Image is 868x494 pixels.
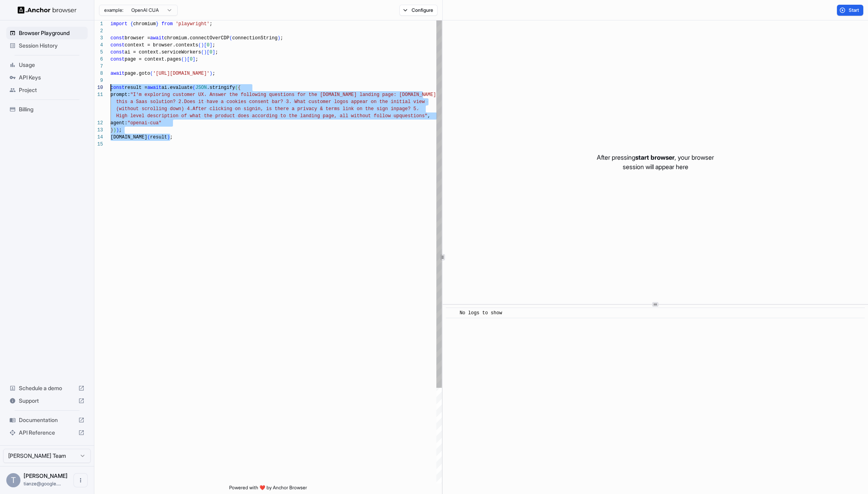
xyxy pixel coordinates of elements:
span: agent: [110,120,127,126]
span: page? 5. [396,106,419,112]
button: Open menu [74,473,88,487]
span: [ [187,57,189,62]
span: const [110,35,125,41]
span: Session History [19,42,85,50]
div: Billing [6,103,88,116]
span: ) [184,57,187,62]
span: ; [119,127,122,133]
div: 3 [94,35,103,42]
span: JSON [195,85,207,90]
div: 4 [94,42,103,49]
span: cording to the landing page, all without follow up [257,113,399,119]
span: API Reference [19,429,75,437]
span: page.goto [125,71,150,76]
div: T [6,473,20,487]
span: [ [204,42,207,48]
span: this a Saas solution? 2.Does it have a cookies con [116,99,257,105]
div: 5 [94,49,103,56]
span: connectionString [232,35,278,41]
span: Powered with ❤️ by Anchor Browser [229,485,307,494]
span: const [110,85,125,90]
span: .stringify [207,85,235,90]
span: ( [147,135,150,140]
div: Session History [6,39,88,52]
span: API Keys [19,74,85,81]
span: uestions for the [DOMAIN_NAME] landing page: [DOMAIN_NAME] [272,92,436,98]
span: ; [170,135,173,140]
span: ai.evaluate [162,85,193,90]
div: Documentation [6,414,88,426]
span: browser = [125,35,150,41]
span: ) [167,135,170,140]
span: chromium.connectOverCDP [164,35,230,41]
span: result [150,135,167,140]
span: const [110,57,125,62]
div: Browser Playground [6,27,88,39]
span: ( [181,57,184,62]
span: ; [212,42,215,48]
span: '[URL][DOMAIN_NAME]' [153,71,210,76]
span: ] [210,42,212,48]
span: 0 [190,57,193,62]
div: 1 [94,20,103,28]
span: ​ [450,309,454,317]
span: Support [19,397,75,405]
span: High level description of what the product does ac [116,113,257,119]
span: [ [207,50,210,55]
div: Support [6,394,88,407]
span: (without scrolling down) 4.After clicking on sign [116,106,255,112]
span: ( [193,85,195,90]
span: ] [193,57,195,62]
span: ; [210,21,212,27]
span: Start [849,7,860,13]
div: 12 [94,120,103,127]
span: No logs to show [460,310,502,316]
span: start browser [635,153,675,161]
span: } [156,21,158,27]
span: prompt: [110,92,130,98]
div: API Reference [6,426,88,439]
span: context = browser.contexts [125,42,198,48]
div: Usage [6,59,88,71]
div: 15 [94,141,103,148]
span: 'playwright' [176,21,210,27]
span: questions" [399,113,428,119]
span: Documentation [19,416,75,424]
span: example: [104,7,123,13]
div: Project [6,84,88,96]
span: ) [113,127,116,133]
span: sent bar? 3. What customer logos appear on the ini [257,99,399,105]
span: Usage [19,61,85,69]
span: ai = context.serviceWorkers [125,50,201,55]
span: ( [198,42,201,48]
span: ; [215,50,218,55]
img: Anchor Logo [18,6,77,14]
span: Browser Playground [19,29,85,37]
span: from [162,21,173,27]
span: } [110,127,113,133]
span: tianze@google.com [24,481,61,487]
span: in, is there a privacy & terms link on the sign in [255,106,396,112]
div: 6 [94,56,103,63]
span: Billing [19,105,85,113]
span: ; [195,57,198,62]
span: { [130,21,133,27]
span: 0 [207,42,210,48]
span: Project [19,86,85,94]
span: ) [201,42,204,48]
span: ( [235,85,238,90]
span: ( [201,50,204,55]
span: chromium [133,21,156,27]
div: 2 [94,28,103,35]
button: Configure [399,5,438,16]
span: await [110,71,125,76]
div: Schedule a demo [6,382,88,394]
span: const [110,50,125,55]
span: ; [280,35,283,41]
span: Schedule a demo [19,384,75,392]
span: import [110,21,127,27]
div: API Keys [6,71,88,84]
span: ( [229,35,232,41]
div: 10 [94,84,103,91]
div: 9 [94,77,103,84]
